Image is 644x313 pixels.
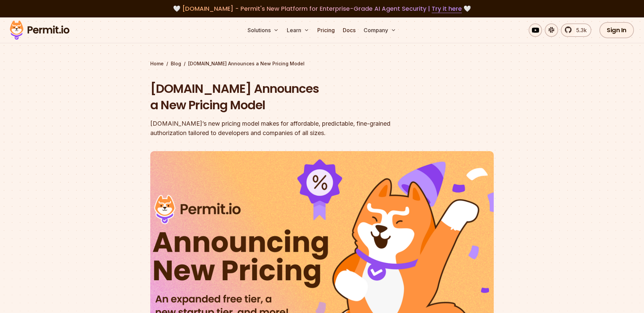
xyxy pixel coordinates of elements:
[572,26,587,34] span: 5.3k
[150,80,408,114] h1: [DOMAIN_NAME] Announces a New Pricing Model
[171,60,181,67] a: Blog
[432,4,462,13] a: Try it here
[245,23,281,37] button: Solutions
[361,23,399,37] button: Company
[7,19,72,42] img: Permit logo
[599,22,634,38] a: Sign In
[150,60,494,67] div: / /
[340,23,358,37] a: Docs
[150,60,164,67] a: Home
[561,23,591,37] a: 5.3k
[16,4,628,13] div: 🤍 🤍
[284,23,312,37] button: Learn
[315,23,337,37] a: Pricing
[182,4,462,13] span: [DOMAIN_NAME] - Permit's New Platform for Enterprise-Grade AI Agent Security |
[150,119,408,138] div: [DOMAIN_NAME]’s new pricing model makes for affordable, predictable, fine-grained authorization t...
